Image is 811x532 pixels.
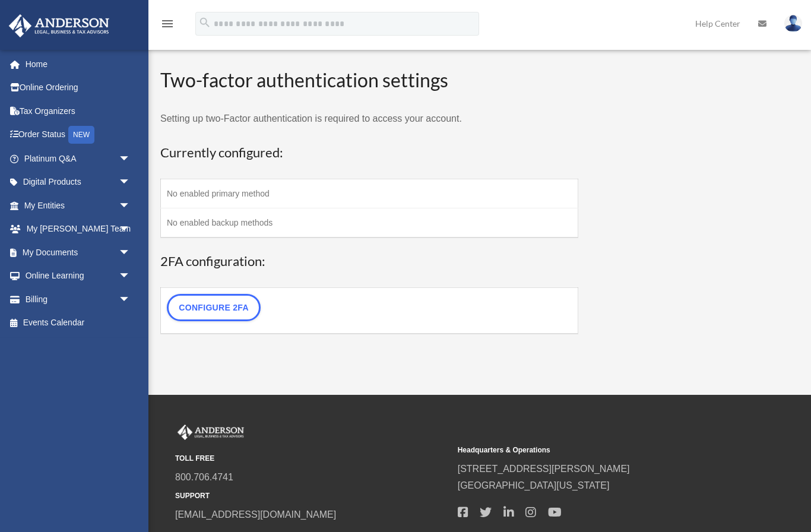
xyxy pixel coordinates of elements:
[8,76,148,100] a: Online Ordering
[167,294,261,321] a: Configure 2FA
[68,126,94,144] div: NEW
[160,110,578,127] p: Setting up two-Factor authentication is required to access your account.
[160,21,175,31] a: menu
[161,208,578,237] td: No enabled backup methods
[160,144,578,162] h3: Currently configured:
[119,194,142,218] span: arrow_drop_down
[8,287,148,311] a: Billingarrow_drop_down
[175,452,449,465] small: TOLL FREE
[119,264,142,289] span: arrow_drop_down
[175,490,449,502] small: SUPPORT
[8,123,148,147] a: Order StatusNEW
[5,14,113,37] img: Anderson Advisors Platinum Portal
[8,170,148,194] a: Digital Productsarrow_drop_down
[175,509,336,520] a: [EMAIL_ADDRESS][DOMAIN_NAME]
[458,480,610,490] a: [GEOGRAPHIC_DATA][US_STATE]
[8,311,148,335] a: Events Calendar
[119,147,142,171] span: arrow_drop_down
[8,240,148,264] a: My Documentsarrow_drop_down
[175,425,246,440] img: Anderson Advisors Platinum Portal
[8,147,148,170] a: Platinum Q&Aarrow_drop_down
[784,15,802,32] img: User Pic
[160,252,578,271] h3: 2FA configuration:
[160,17,175,31] i: menu
[175,472,233,482] a: 800.706.4741
[161,179,578,208] td: No enabled primary method
[8,264,148,288] a: Online Learningarrow_drop_down
[119,287,142,312] span: arrow_drop_down
[119,217,142,242] span: arrow_drop_down
[119,240,142,265] span: arrow_drop_down
[119,170,142,195] span: arrow_drop_down
[458,464,630,474] a: [STREET_ADDRESS][PERSON_NAME]
[458,444,732,457] small: Headquarters & Operations
[160,67,578,94] h2: Two-factor authentication settings
[8,99,148,123] a: Tax Organizers
[8,52,148,76] a: Home
[8,194,148,217] a: My Entitiesarrow_drop_down
[8,217,148,241] a: My [PERSON_NAME] Teamarrow_drop_down
[198,16,211,29] i: search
